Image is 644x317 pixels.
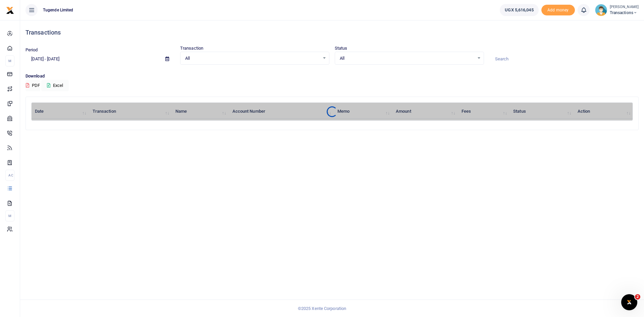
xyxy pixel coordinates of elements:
[595,4,607,16] img: profile-user
[340,55,474,62] span: All
[610,10,639,16] span: Transactions
[25,73,639,80] p: Download
[489,53,639,65] input: Search
[25,80,40,91] button: PDF
[541,5,575,16] li: Toup your wallet
[5,55,14,66] li: M
[180,45,203,52] label: Transaction
[40,7,76,13] span: Tugende Limited
[25,53,160,65] input: select period
[6,6,14,14] img: logo-small
[610,4,639,10] small: [PERSON_NAME]
[595,4,639,16] a: profile-user [PERSON_NAME] Transactions
[335,45,347,52] label: Status
[25,47,38,53] label: Period
[5,170,14,181] li: Ac
[497,4,541,16] li: Wallet ballance
[505,7,533,13] span: UGX 5,616,045
[41,80,69,91] button: Excel
[500,4,538,16] a: UGX 5,616,045
[635,294,640,300] span: 2
[6,7,14,12] a: logo-small logo-large logo-large
[25,29,639,36] h4: Transactions
[621,294,637,310] iframe: Intercom live chat
[185,55,320,62] span: All
[5,210,14,221] li: M
[541,7,575,12] a: Add money
[541,5,575,16] span: Add money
